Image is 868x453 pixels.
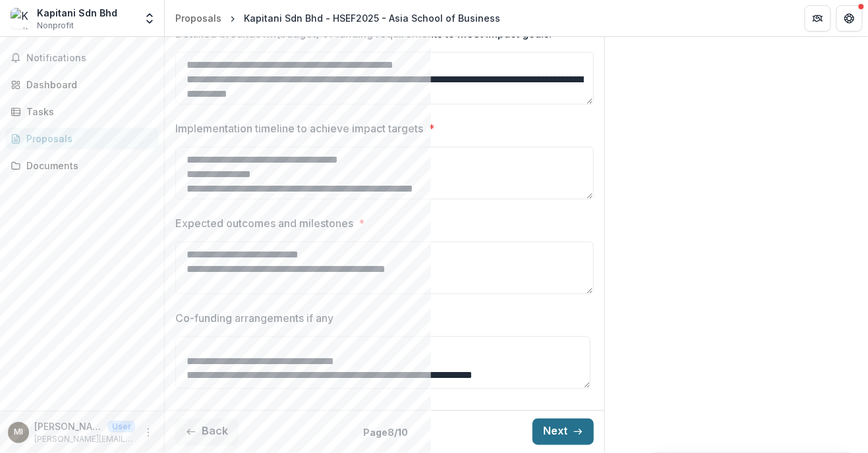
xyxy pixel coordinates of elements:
[5,155,159,176] a: Documents
[5,74,159,95] a: Dashboard
[26,53,154,64] span: Notifications
[805,5,831,32] button: Partners
[34,433,135,445] p: [PERSON_NAME][EMAIL_ADDRESS][DOMAIN_NAME]
[363,425,408,439] p: Page 8 / 10
[175,215,353,231] p: Expected outcomes and milestones
[34,419,103,433] p: [PERSON_NAME]
[533,419,594,445] button: Next
[175,419,239,445] button: Back
[5,47,159,68] button: Notifications
[108,421,135,433] p: User
[175,11,221,25] div: Proposals
[140,5,159,32] button: Open entity switcher
[37,6,117,20] div: Kapitani Sdn Bhd
[175,120,423,136] p: Implementation timeline to achieve impact targets
[26,78,148,92] div: Dashboard
[26,132,148,146] div: Proposals
[140,425,156,440] button: More
[244,11,500,25] div: Kapitani Sdn Bhd - HSEF2025 - Asia School of Business
[170,9,227,28] a: Proposals
[5,101,159,122] a: Tasks
[14,428,23,437] div: Muhammad Iskandar
[26,159,148,173] div: Documents
[5,128,159,149] a: Proposals
[26,105,148,119] div: Tasks
[37,20,74,32] span: Nonprofit
[175,310,333,326] p: Co-funding arrangements if any
[836,5,863,32] button: Get Help
[11,8,32,29] img: Kapitani Sdn Bhd
[170,9,506,28] nav: breadcrumb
